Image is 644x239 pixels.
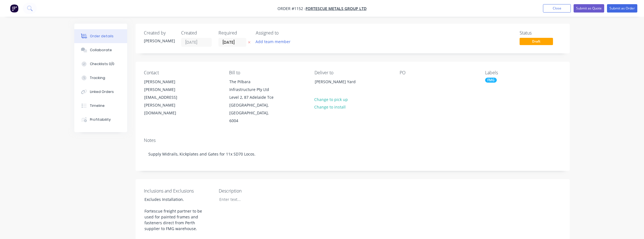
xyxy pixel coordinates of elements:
[74,99,127,113] button: Timeline
[229,101,276,125] div: [GEOGRAPHIC_DATA], [GEOGRAPHIC_DATA], 6004
[181,30,212,36] div: Created
[90,48,112,53] div: Collaborate
[485,78,497,83] div: FMG
[311,95,351,103] button: Change to pick up
[310,78,366,95] div: [PERSON_NAME] Yard
[90,117,111,122] div: Profitability
[144,86,190,117] div: [PERSON_NAME][EMAIL_ADDRESS][PERSON_NAME][DOMAIN_NAME]
[144,30,174,36] div: Created by
[90,61,114,66] div: Checklists 0/0
[574,4,604,13] button: Submit as Quote
[144,38,174,44] div: [PERSON_NAME]
[543,4,571,13] button: Close
[10,4,18,13] img: Factory
[144,146,561,162] div: Supply Midrails, Kickplates and Gates for 11x SD70 Locos.
[90,34,114,39] div: Order details
[229,70,305,75] div: Bill to
[144,138,561,143] div: Notes
[311,103,349,111] button: Change to install
[74,113,127,127] button: Profitability
[485,70,561,75] div: Labels
[400,70,476,75] div: PO
[74,29,127,43] button: Order details
[520,30,561,36] div: Status
[256,30,311,36] div: Assigned to
[140,195,210,233] div: Excludes Installation. Fortescue freight partner to be used for painted frames and fasteners dire...
[144,188,213,194] label: Inclusions and Exclusions
[74,71,127,85] button: Tracking
[139,78,195,117] div: [PERSON_NAME][PERSON_NAME][EMAIL_ADDRESS][PERSON_NAME][DOMAIN_NAME]
[74,43,127,57] button: Collaborate
[607,4,637,13] button: Submit as Order
[219,188,288,194] label: Description
[306,6,367,11] a: FORTESCUE METALS GROUP LTD
[144,78,190,86] div: [PERSON_NAME]
[229,78,276,101] div: The Pilbara Infrastructure Pty Ltd Level 2, 87 Adelaide Tce
[256,38,294,45] button: Add team member
[90,75,105,80] div: Tracking
[314,70,391,75] div: Deliver to
[277,6,306,11] span: Order #1152 -
[218,30,249,36] div: Required
[315,78,361,86] div: [PERSON_NAME] Yard
[90,89,114,94] div: Linked Orders
[520,38,553,45] span: Draft
[225,78,280,125] div: The Pilbara Infrastructure Pty Ltd Level 2, 87 Adelaide Tce[GEOGRAPHIC_DATA], [GEOGRAPHIC_DATA], ...
[144,70,220,75] div: Contact
[74,85,127,99] button: Linked Orders
[74,57,127,71] button: Checklists 0/0
[90,103,105,108] div: Timeline
[253,38,294,45] button: Add team member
